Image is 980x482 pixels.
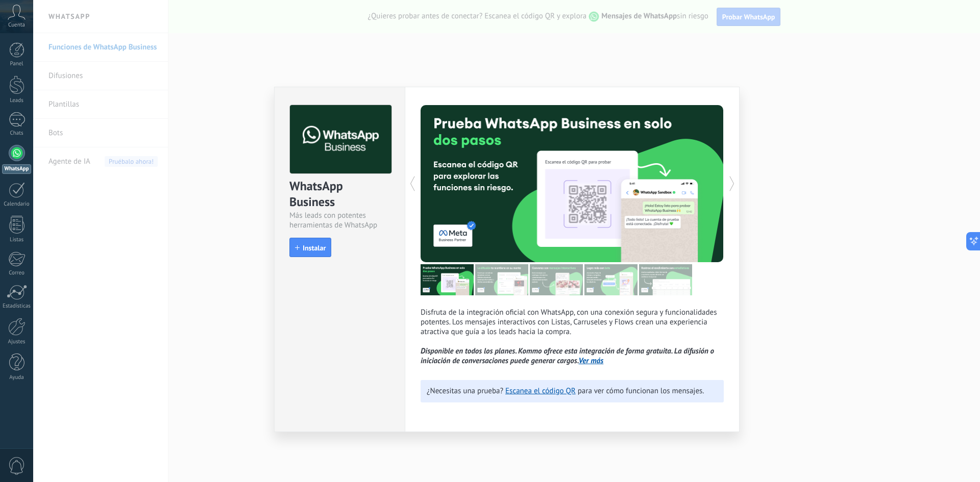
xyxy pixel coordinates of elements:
[421,346,714,366] i: Disponible en todos los planes. Kommo ofrece esta integración de forma gratuita. La difusión o in...
[289,238,331,257] button: Instalar
[289,178,390,211] div: WhatsApp Business
[421,264,474,295] img: tour_image_7a4924cebc22ed9e3259523e50fe4fd6.png
[2,237,32,243] div: Listas
[2,130,32,137] div: Chats
[579,356,604,366] a: Ver más
[2,61,32,67] div: Panel
[2,164,31,174] div: WhatsApp
[639,264,692,295] img: tour_image_cc377002d0016b7ebaeb4dbe65cb2175.png
[505,386,576,396] a: Escanea el código QR
[2,97,32,104] div: Leads
[2,374,32,381] div: Ayuda
[2,270,32,276] div: Correo
[427,386,503,396] span: ¿Necesitas una prueba?
[530,264,583,295] img: tour_image_1009fe39f4f058b759f0df5a2b7f6f06.png
[421,308,724,366] p: Disfruta de la integración oficial con WhatsApp, con una conexión segura y funcionalidades potent...
[289,211,390,230] div: Más leads con potentes herramientas de WhatsApp
[578,386,704,396] span: para ver cómo funcionan los mensajes.
[2,201,32,208] div: Calendario
[2,339,32,345] div: Ajustes
[475,264,528,295] img: tour_image_cc27419dad425b0ae96c2716632553fa.png
[8,22,25,29] span: Cuenta
[303,244,326,251] span: Instalar
[290,105,391,174] img: logo_main.png
[584,264,638,295] img: tour_image_62c9952fc9cf984da8d1d2aa2c453724.png
[2,303,32,310] div: Estadísticas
